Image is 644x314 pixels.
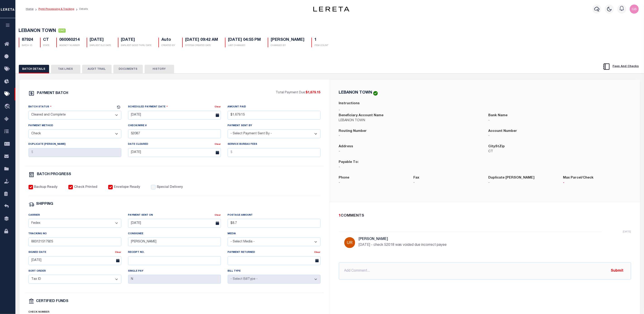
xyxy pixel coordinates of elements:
h5: [PERSON_NAME] [359,237,495,242]
label: Address [339,144,353,149]
h5: [DATE] 04:55 PM [228,38,261,43]
h5: 87924 [22,38,33,43]
a: Clear [215,143,221,145]
span: $1,679.15 [306,91,321,94]
label: Tracking No [29,232,47,236]
p: LEBANON TOWN [339,118,482,123]
span: LEBANON TOWN [19,29,56,33]
label: Sort Order [29,269,46,273]
label: Signed Date [29,251,46,254]
p: - [339,149,482,154]
button: DOCUMENTS [113,65,143,73]
label: Bill Type [228,269,241,273]
a: Clear [215,214,221,216]
p: - [339,181,407,186]
h5: 1 [315,38,328,43]
label: Backup Ready [34,185,57,190]
a: Clear [314,251,321,254]
label: Postage Amount [228,213,253,217]
h6: CERTIFIED FUNDS [36,300,69,303]
img: check-icon-green.svg [373,91,378,96]
span: CAC [58,29,66,33]
p: CT [488,149,631,154]
p: SYSTEM CREATED DATE [185,44,218,47]
p: [DATE] [623,230,631,234]
h6: PAYMENT BATCH [37,92,68,95]
h6: SHIPPING [36,202,53,206]
p: AGENCY NUMBER [60,44,80,47]
label: Payable To: [339,160,359,165]
label: Receipt No. [128,251,145,254]
label: Scheduled Payment Date [128,105,168,109]
p: - [339,108,631,113]
button: TAX LINES [51,65,80,73]
h5: Auto [162,38,175,43]
p: Total Payment Due: [276,90,321,95]
label: Service Bureau Fees [228,143,257,146]
p: - [488,181,556,186]
label: Envelope Ready [114,185,140,190]
label: Beneficiary Account Name [339,113,384,118]
label: Phone [339,175,350,181]
button: AUDIT TRAIL [82,65,112,73]
p: LAST CHANGED [228,44,261,47]
label: Routing Number [339,129,367,134]
label: Instructions [339,101,360,106]
label: Bank Name [488,113,508,118]
input: Add Comment... [339,262,631,280]
h5: [DATE] [121,38,152,43]
h5: 060060214 [60,38,80,43]
label: Payment Sent On [128,213,153,217]
div: COMMENTS [339,213,629,219]
input: $ [29,148,121,157]
a: CAC [58,29,66,34]
label: Check Printed [74,185,97,190]
img: svg+xml;base64,PHN2ZyB4bWxucz0iaHR0cDovL3d3dy53My5vcmcvMjAwMC9zdmciIHBvaW50ZXItZXZlbnRzPSJub25lIi... [630,5,639,14]
label: CityStZip [488,144,505,149]
label: Check/Wire # [128,124,147,128]
label: Account Number [488,129,517,134]
a: Clear [115,251,121,254]
p: EARLIEST ELD DATE [90,44,111,47]
a: Clear [215,106,221,108]
button: Submit [608,266,627,275]
label: Payment Sent By [228,124,252,128]
label: Fax [414,175,419,181]
p: - [488,134,631,139]
input: $ [228,148,321,157]
h5: [PERSON_NAME] [271,38,305,43]
label: Payment Returned [228,251,255,254]
h5: CT [43,38,50,43]
p: EARLIEST GOOD THRU DATE [121,44,152,47]
p: - [414,181,481,186]
p: - [563,181,631,186]
label: Max Parcel/Check [563,175,594,181]
p: CREATED BY [162,44,175,47]
button: BATCH DETAILS [19,65,49,73]
label: Date Cleared [128,143,148,146]
label: Payment Method [29,124,53,128]
p: BATCH ID [22,44,33,47]
img: logo-dark.svg [313,7,350,12]
h5: LEBANON TOWN [339,91,372,95]
label: Media [228,232,236,236]
label: Special Delivery [157,185,183,190]
span: 1 [339,214,341,218]
input: $ [228,111,321,120]
img: Urbina, Matthew [344,237,355,248]
p: CHANGED BY [271,44,305,47]
a: Pymt Processing & Tracking [38,8,74,10]
label: Duplicate [PERSON_NAME] [488,175,534,181]
h6: BATCH PROGRESS [37,173,71,176]
label: Amount Paid [228,105,246,109]
p: STATE [43,44,50,47]
label: Single Pay [128,269,144,273]
button: HISTORY [145,65,174,73]
input: $ [228,219,321,228]
label: Consignee [128,232,144,236]
label: Batch Status [29,105,52,109]
p: - [339,165,482,170]
li: Details [74,7,88,11]
i: travel_explore [4,104,12,110]
p: - [339,134,482,139]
